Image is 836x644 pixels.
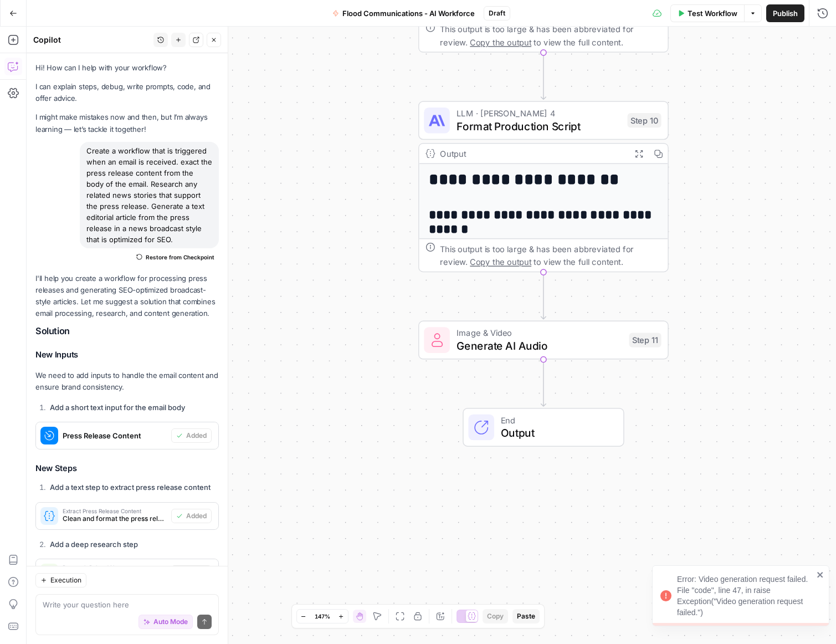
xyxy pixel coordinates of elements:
h2: Solution [35,326,219,336]
div: EndOutput [418,408,669,447]
p: We need to add inputs to handle the email content and ensure brand consistency. [35,370,219,393]
span: Restore from Checkpoint [146,253,214,262]
span: Draft [489,8,505,18]
div: Output [440,147,624,160]
p: Hi! How can I help with your workflow? [35,62,219,74]
span: Flood Communications - AI Workforce [342,8,475,19]
button: Execution [35,573,86,587]
h3: New Steps [35,462,219,476]
span: Copy [487,611,504,621]
span: Clean and format the press release content [63,514,167,524]
span: Paste [517,611,535,621]
span: Research Related News [63,565,167,570]
g: Edge from step_9 to step_10 [541,53,546,100]
span: Publish [773,8,798,19]
p: I can explain steps, debug, write prompts, code, and offer advice. [35,81,219,104]
span: Extract Press Release Content [63,508,167,514]
span: Execution [50,575,81,585]
button: Flood Communications - AI Workforce [326,4,481,22]
div: Copilot [33,34,150,45]
span: Generate AI Audio [457,338,623,354]
h3: New Inputs [35,348,219,362]
button: Copy [483,609,508,623]
g: Edge from step_11 to end [541,359,546,406]
div: Error: Video generation request failed. File "code", line 47, in raise Exception("Video generatio... [677,574,813,618]
button: Auto Mode [139,615,193,629]
span: Format Production Script [457,118,621,134]
span: Copy the output [470,257,531,266]
span: Auto Mode [153,617,188,627]
strong: Add a text step to extract press release content [50,483,211,492]
span: Added [186,511,207,521]
div: Image & VideoGenerate AI AudioStep 11 [418,321,669,360]
button: Publish [766,4,804,22]
span: Image & Video [457,326,623,339]
button: Restore from Checkpoint [132,251,219,264]
button: Added [171,509,212,523]
strong: Add a deep research step [50,540,138,549]
div: Create a workflow that is triggered when an email is received. exact the press release content fr... [80,142,219,248]
div: Step 11 [629,333,661,347]
strong: Add a short text input for the email body [50,403,185,412]
g: Edge from step_10 to step_11 [541,272,546,319]
p: I'll help you create a workflow for processing press releases and generating SEO-optimized broadc... [35,273,219,320]
button: Paste [512,609,540,623]
button: Added [171,428,212,443]
span: Added [186,431,207,441]
div: Step 10 [627,113,661,127]
span: LLM · [PERSON_NAME] 4 [457,106,621,119]
span: Output [501,425,611,441]
button: close [817,570,824,579]
div: This output is too large & has been abbreviated for review. to view the full content. [440,23,661,49]
span: 147% [315,612,330,621]
span: Press Release Content [63,430,167,441]
span: Copy the output [470,37,531,47]
p: I might make mistakes now and then, but I’m always learning — let’s tackle it together! [35,111,219,135]
img: rmejigl5z5mwnxpjlfq225817r45 [429,332,445,348]
span: End [501,413,611,426]
button: Test Workflow [670,4,744,22]
div: This output is too large & has been abbreviated for review. to view the full content. [440,242,661,268]
span: Test Workflow [688,8,737,19]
